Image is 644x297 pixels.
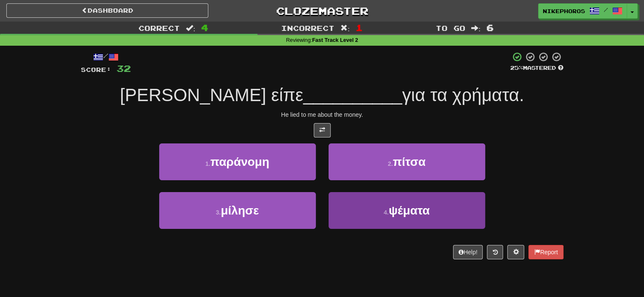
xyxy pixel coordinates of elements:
span: για τα χρήματα. [402,85,524,105]
span: / [604,7,608,13]
span: 32 [116,63,131,74]
div: / [81,52,131,62]
button: 1.παράνομη [159,143,316,180]
span: ψέματα [389,204,430,217]
button: Toggle translation (alt+t) [314,123,331,137]
span: πίτσα [393,155,426,168]
button: 3.μίλησε [159,192,316,229]
span: Score: [81,66,111,73]
span: : [186,25,195,32]
div: Mastered [510,64,564,72]
a: Nikephoros / [538,3,627,19]
span: [PERSON_NAME] είπε [120,85,303,105]
span: Correct [138,24,180,32]
span: : [471,25,481,32]
span: __________ [303,85,402,105]
small: 4 . [384,209,389,216]
strong: Fast Track Level 2 [312,37,358,43]
a: Dashboard [6,3,208,18]
small: 1 . [205,160,210,167]
span: 1 [356,22,363,33]
span: 25 % [510,64,523,71]
span: μίλησε [221,204,259,217]
span: Nikephoros [543,7,585,15]
small: 3 . [216,209,221,216]
div: He lied to me about the money. [81,110,564,119]
span: 4 [201,22,208,33]
span: Incorrect [281,24,334,32]
small: 2 . [388,160,393,167]
button: Report [528,245,563,259]
span: 6 [486,22,494,33]
button: 2.πίτσα [329,143,485,180]
span: : [340,25,350,32]
button: Round history (alt+y) [487,245,503,259]
button: 4.ψέματα [329,192,485,229]
span: To go [436,24,465,32]
button: Help! [453,245,483,259]
span: παράνομη [210,155,269,168]
a: Clozemaster [221,3,423,18]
